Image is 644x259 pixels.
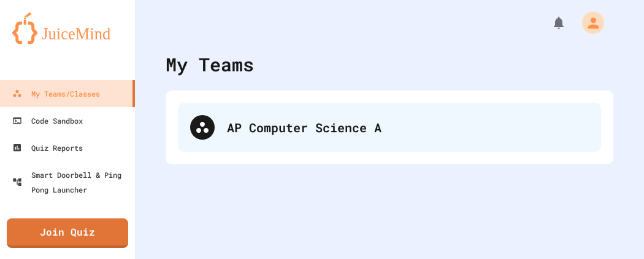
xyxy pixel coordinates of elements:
div: My Teams/Classes [12,86,100,101]
div: My Teams [166,50,254,78]
img: logo-orange.svg [12,12,123,44]
a: Join Quiz [7,218,128,248]
div: Quiz Reports [12,140,83,155]
div: My Account [569,9,607,37]
div: Code Sandbox [12,113,83,128]
div: AP Computer Science A [227,118,589,137]
div: My Notifications [529,12,569,33]
div: AP Computer Science A [178,103,601,152]
div: Smart Doorbell & Ping Pong Launcher [12,167,130,197]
